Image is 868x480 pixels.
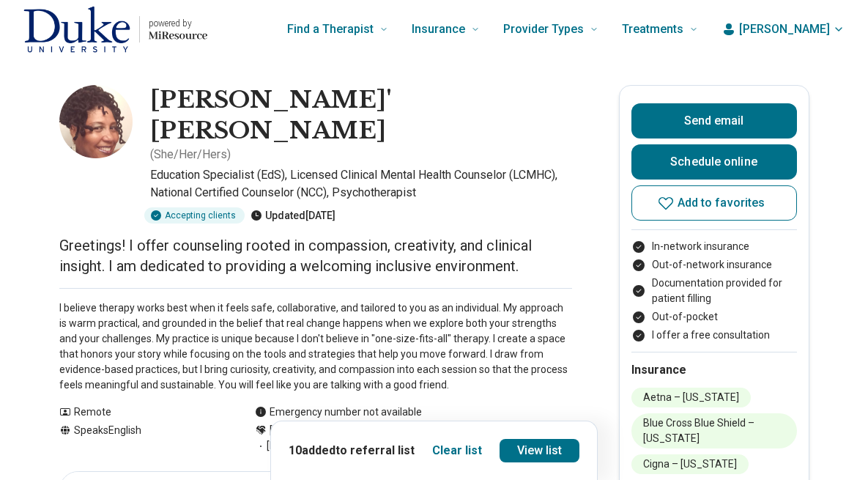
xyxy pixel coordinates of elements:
button: Add to favorites [631,185,797,221]
div: Remote [59,405,226,420]
span: [DEMOGRAPHIC_DATA] [255,438,376,454]
a: Schedule online [631,144,797,180]
p: Education Specialist (EdS), Licensed Clinical Mental Health Counselor (LCMHC), National Certified... [150,166,572,202]
button: Send email [631,103,797,139]
p: powered by [149,18,207,29]
p: I believe therapy works best when it feels safe, collaborative, and tailored to you as an individ... [59,300,572,393]
p: ( She/Her/Hers ) [150,146,231,163]
li: Blue Cross Blue Shield – [US_STATE] [631,413,797,448]
div: Speaks English [59,423,226,454]
a: Home page [23,6,207,53]
p: 10 added [289,442,415,459]
li: Aetna – [US_STATE] [631,388,751,407]
div: Emergency number not available [255,405,422,420]
a: View list [500,439,580,462]
h1: [PERSON_NAME]' [PERSON_NAME] [150,85,572,146]
li: Out-of-network insurance [631,257,797,273]
p: Greetings! I offer counseling rooted in compassion, creativity, and clinical insight. I am dedica... [59,235,572,276]
div: Updated [DATE] [251,207,335,224]
span: Insurance [412,19,465,40]
span: Add to favorites [678,197,765,209]
li: Cigna – [US_STATE] [631,454,749,474]
button: Clear list [432,442,482,459]
button: [PERSON_NAME] [722,21,845,38]
img: Lynnee' Ryan, Education Specialist (EdS) [59,85,133,158]
h2: Insurance [631,361,797,379]
span: Treatments [622,19,683,40]
span: [DEMOGRAPHIC_DATA]/Black [270,423,408,438]
li: I offer a free consultation [631,328,797,343]
span: to referral list [335,443,415,457]
li: Documentation provided for patient filling [631,276,797,306]
span: [PERSON_NAME] [739,21,830,38]
span: Find a Therapist [287,19,374,40]
li: In-network insurance [631,239,797,254]
ul: Payment options [631,239,797,343]
span: Provider Types [503,19,584,40]
div: Accepting clients [144,207,245,224]
li: Out-of-pocket [631,309,797,325]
